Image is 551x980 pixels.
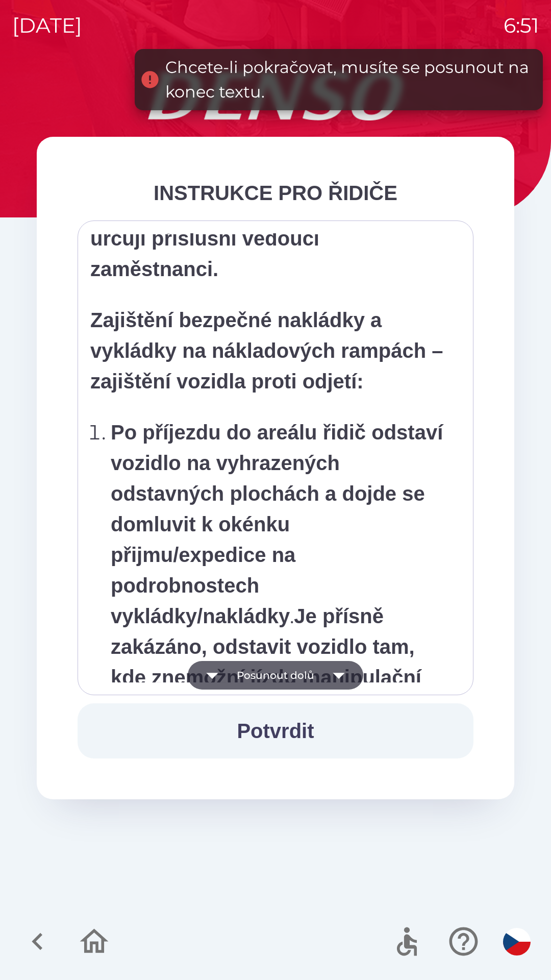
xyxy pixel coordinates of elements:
[12,10,82,41] p: [DATE]
[188,661,363,690] button: Posunout dolů
[111,417,446,815] p: . Řidič je povinen při nájezdu na rampu / odjezdu z rampy dbát instrukcí od zaměstnanců skladu.
[90,197,418,280] strong: Pořadí aut při nakládce i vykládce určují příslušní vedoucí zaměstnanci.
[503,928,531,955] img: cs flag
[90,309,443,393] strong: Zajištění bezpečné nakládky a vykládky na nákladových rampách – zajištění vozidla proti odjetí:
[78,178,473,208] div: INSTRUKCE PRO ŘIDIČE
[504,10,539,41] p: 6:51
[37,71,514,120] img: Logo
[111,421,443,627] strong: Po příjezdu do areálu řidič odstaví vozidlo na vyhrazených odstavných plochách a dojde se domluvi...
[78,703,473,758] button: Potvrdit
[165,55,533,104] div: Chcete-li pokračovat, musíte se posunout na konec textu.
